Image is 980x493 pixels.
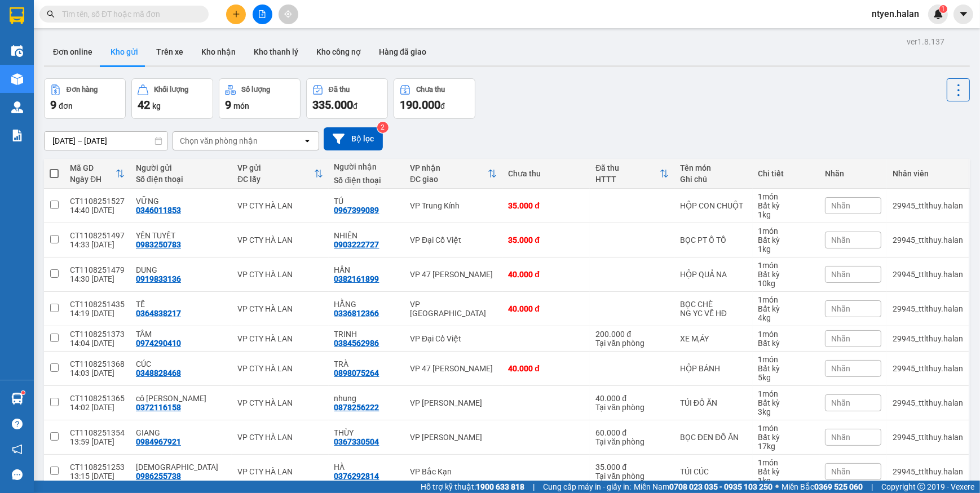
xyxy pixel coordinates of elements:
div: 60.000 đ [595,428,669,437]
div: Bất kỳ [758,201,814,210]
span: đ [440,101,445,110]
img: warehouse-icon [11,73,23,85]
div: 0983250783 [136,240,181,249]
div: VP CTY HÀ LAN [237,433,323,442]
button: caret-down [953,5,973,24]
div: BỌC PT Ô TÔ [680,236,747,245]
div: Số điện thoại [334,176,399,185]
div: CT1108251354 [70,428,125,437]
div: 35.000 đ [595,463,669,472]
div: VP [PERSON_NAME] [410,398,497,407]
span: đ [353,101,357,110]
div: NHIÊN [334,231,399,240]
div: 0984967921 [136,437,181,446]
span: Hỗ trợ kỹ thuật: [421,481,524,493]
span: 9 [50,98,56,112]
div: 40.000 đ [508,270,584,279]
div: THÙY [334,428,399,437]
strong: 1900 633 818 [476,482,524,491]
button: Trên xe [147,38,192,65]
button: Kho thanh lý [245,38,307,65]
div: Tại văn phòng [595,437,669,446]
button: file-add [253,5,272,24]
div: 5 kg [758,373,814,382]
div: CÚC [136,359,226,368]
img: warehouse-icon [11,393,23,405]
div: 0384562986 [334,339,379,348]
span: message [12,469,23,480]
div: Nhãn [825,169,881,178]
div: 13:59 [DATE] [70,437,125,446]
span: Nhãn [831,270,850,279]
img: logo-vxr [10,7,24,24]
div: VP Trung Kính [410,201,497,210]
div: CT1108251373 [70,330,125,339]
div: ĐẠO [136,463,226,472]
button: Số lượng9món [219,78,301,119]
div: 14:30 [DATE] [70,274,125,283]
div: Nhân viên [893,169,963,178]
div: 40.000 đ [508,304,584,313]
div: TRINH [334,330,399,339]
div: Bất kỳ [758,398,814,407]
button: Bộ lọc [324,127,383,150]
div: 10 kg [758,279,814,288]
div: 1 món [758,295,814,304]
span: đơn [59,101,73,110]
div: CT1108251527 [70,197,125,206]
div: 1 món [758,192,814,201]
input: Select a date range. [45,132,167,150]
div: HTTT [595,175,660,184]
div: VP gửi [237,163,314,172]
div: 14:40 [DATE] [70,206,125,215]
div: Bất kỳ [758,339,814,348]
div: VP CTY HÀ LAN [237,334,323,343]
span: copyright [917,483,925,491]
div: Tại văn phòng [595,472,669,481]
div: Đơn hàng [67,86,98,94]
sup: 1 [939,5,947,13]
button: Kho nhận [192,38,245,65]
span: Miền Bắc [782,481,863,493]
div: 0967399089 [334,206,379,215]
div: XE M,ÁY [680,334,747,343]
div: TÚI CÚC [680,467,747,476]
div: 0346011853 [136,206,181,215]
div: VP [PERSON_NAME] [410,433,497,442]
div: 0903222727 [334,240,379,249]
div: 1 món [758,226,814,236]
div: CT1108251479 [70,265,125,274]
span: 9 [225,98,231,112]
div: nhung [334,394,399,403]
div: ĐC lấy [237,175,314,184]
th: Toggle SortBy [64,159,130,189]
div: Đã thu [329,86,350,94]
span: | [871,481,873,493]
button: aim [279,5,298,24]
div: 0367330504 [334,437,379,446]
div: Chưa thu [508,169,584,178]
span: plus [232,10,240,18]
div: 0878256222 [334,403,379,412]
strong: 0708 023 035 - 0935 103 250 [669,482,772,491]
div: 13:15 [DATE] [70,472,125,481]
div: HẰNG [334,300,399,309]
div: 0986255738 [136,472,181,481]
div: VP Đại Cồ Việt [410,236,497,245]
span: Nhãn [831,201,850,210]
div: CT1108251435 [70,300,125,309]
div: 29945_ttlthuy.halan [893,334,963,343]
div: ver 1.8.137 [907,35,944,48]
div: VP Bắc Kạn [410,467,497,476]
th: Toggle SortBy [232,159,328,189]
button: Kho gửi [101,38,147,65]
div: YẾN TUYẾT [136,231,226,240]
span: Nhãn [831,364,850,373]
input: Tìm tên, số ĐT hoặc mã đơn [62,8,195,20]
span: search [47,10,55,18]
div: 0348828468 [136,368,181,377]
div: 29945_ttlthuy.halan [893,270,963,279]
span: file-add [258,10,266,18]
sup: 2 [377,122,389,133]
div: Mã GD [70,163,116,172]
